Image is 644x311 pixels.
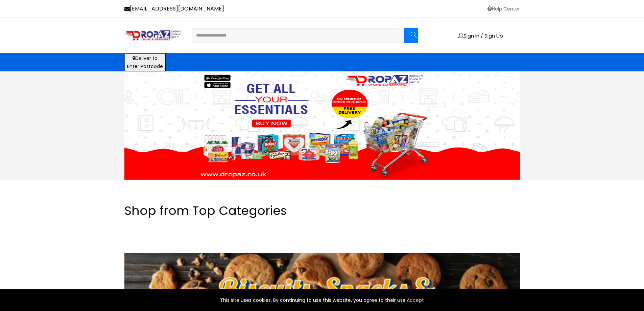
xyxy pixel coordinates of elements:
[124,5,224,13] a: [EMAIL_ADDRESS][DOMAIN_NAME]
[124,203,287,218] h1: Shop from Top Categories
[111,71,520,180] img: 20240509202956939.jpeg
[407,296,424,304] a: Accept
[124,30,182,41] img: logo
[124,53,166,71] button: Deliver toEnter Postcode
[458,33,503,38] a: Sign In / Sign Up
[486,5,520,13] a: Help Center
